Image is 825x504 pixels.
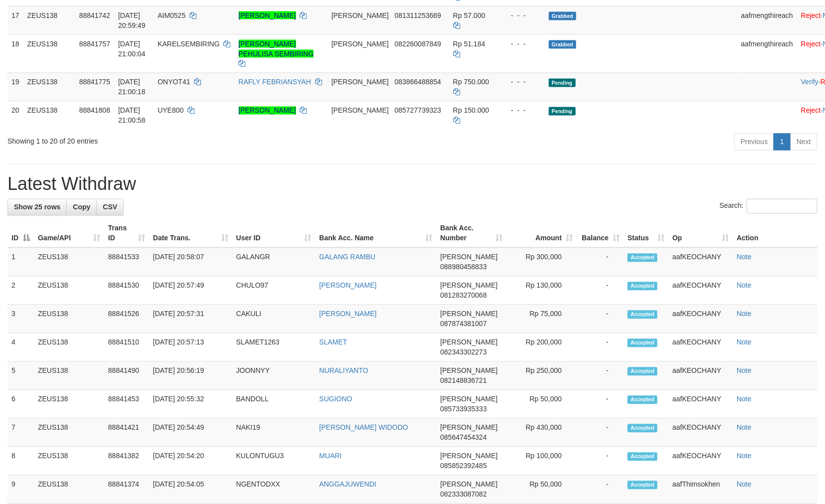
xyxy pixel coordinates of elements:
a: NURALIYANTO [320,367,368,375]
span: Rp 51.184 [453,40,486,48]
td: Rp 130,000 [506,277,577,305]
a: RAFLY FEBRIANSYAH [239,78,311,86]
td: aafKEOCHANY [668,419,733,447]
span: Copy 085733935333 to clipboard [440,405,487,413]
td: aafKEOCHANY [668,305,733,334]
span: Copy 087874381007 to clipboard [440,320,487,328]
td: aafKEOCHANY [668,390,733,419]
td: KULONTUGU3 [232,447,316,476]
th: Game/API: activate to sort column ascending [34,219,104,248]
h1: Latest Withdraw [7,174,818,194]
span: [PERSON_NAME] [440,424,497,432]
span: [DATE] 20:59:49 [118,11,146,29]
span: Rp 57.000 [453,11,486,19]
td: Rp 100,000 [506,447,577,476]
a: MUARI [320,452,342,460]
td: [DATE] 20:56:19 [149,362,232,390]
td: 8 [7,447,34,476]
th: Trans ID: activate to sort column ascending [104,219,149,248]
a: SLAMET [320,338,347,346]
td: 88841421 [104,419,149,447]
span: [PERSON_NAME] [440,338,497,346]
td: NAKI19 [232,419,316,447]
td: 20 [7,101,23,130]
span: 88841775 [79,78,110,86]
div: - - - [503,77,541,87]
td: 88841510 [104,334,149,362]
a: Reject [801,11,821,19]
span: Copy 085852392485 to clipboard [440,462,487,470]
span: Accepted [628,282,658,291]
th: ID: activate to sort column descending [7,219,34,248]
span: Rp 750.000 [453,78,489,86]
a: GALANG RAMBU [320,253,376,261]
span: Copy 083866488854 to clipboard [395,78,441,86]
span: CSV [103,203,117,211]
td: - [577,362,624,390]
span: Accepted [628,481,658,490]
td: 3 [7,305,34,334]
span: Accepted [628,339,658,347]
td: 7 [7,419,34,447]
span: Copy 088980458833 to clipboard [440,263,487,271]
span: [PERSON_NAME] [331,40,389,48]
span: [PERSON_NAME] [440,282,497,290]
span: Copy 085647454324 to clipboard [440,434,487,442]
td: Rp 75,000 [506,305,577,334]
td: aafThimsokhen [668,476,733,504]
td: 6 [7,390,34,419]
td: Rp 300,000 [506,248,577,277]
td: aafKEOCHANY [668,362,733,390]
a: Show 25 rows [7,199,67,216]
span: [DATE] 21:00:58 [118,107,146,125]
td: aafmengthireach [737,6,797,34]
th: Status: activate to sort column ascending [624,219,668,248]
td: ZEUS138 [34,305,104,334]
span: AIM0525 [158,11,185,19]
span: Pending [549,107,576,116]
a: [PERSON_NAME] [320,282,377,290]
a: Note [737,310,752,318]
a: [PERSON_NAME] [239,107,296,115]
span: Copy 082333087082 to clipboard [440,491,487,499]
span: [PERSON_NAME] [440,481,497,489]
a: [PERSON_NAME] [239,11,296,19]
span: Accepted [628,424,658,433]
td: GALANGR [232,248,316,277]
td: BANDOLL [232,390,316,419]
td: 18 [7,34,23,73]
th: Op: activate to sort column ascending [668,219,733,248]
td: Rp 50,000 [506,476,577,504]
td: NGENTODXX [232,476,316,504]
td: aafmengthireach [737,34,797,73]
a: [PERSON_NAME] WIDODO [320,424,408,432]
a: Note [737,282,752,290]
td: 17 [7,6,23,34]
td: - [577,334,624,362]
span: Grabbed [549,12,577,20]
td: 88841530 [104,277,149,305]
a: Note [737,338,752,346]
div: - - - [503,39,541,49]
a: ANGGAJUWENDI [320,481,376,489]
td: ZEUS138 [23,73,75,101]
td: [DATE] 20:55:32 [149,390,232,419]
a: [PERSON_NAME] [320,310,377,318]
td: [DATE] 20:57:13 [149,334,232,362]
td: 88841453 [104,390,149,419]
td: aafKEOCHANY [668,248,733,277]
span: Copy 081311253669 to clipboard [395,11,441,19]
td: CAKULI [232,305,316,334]
td: - [577,390,624,419]
a: Reject [801,107,821,115]
td: ZEUS138 [23,34,75,73]
td: - [577,248,624,277]
span: [PERSON_NAME] [440,367,497,375]
span: [PERSON_NAME] [331,107,389,115]
td: ZEUS138 [23,6,75,34]
th: Date Trans.: activate to sort column ascending [149,219,232,248]
span: 88841808 [79,107,110,115]
a: Note [737,452,752,460]
a: Note [737,253,752,261]
td: - [577,419,624,447]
